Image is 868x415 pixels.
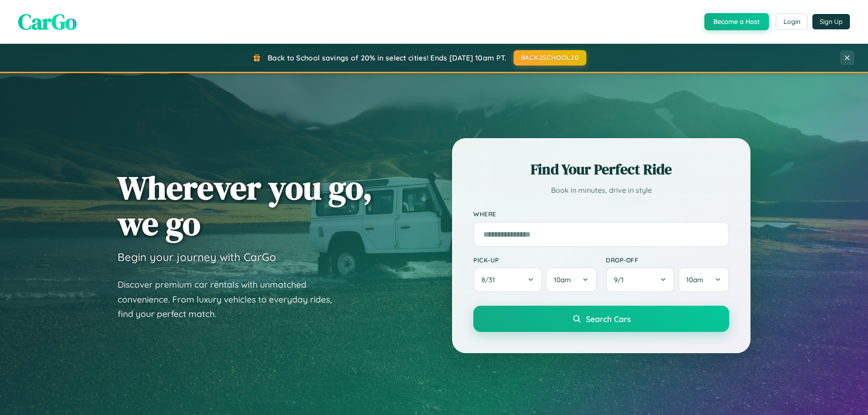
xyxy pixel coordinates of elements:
span: CarGo [18,7,77,37]
span: 9 / 1 [614,275,628,284]
span: 10am [686,275,703,284]
span: Back to School savings of 20% in select cities! Ends [DATE] 10am PT. [268,53,506,62]
button: Login [776,14,808,30]
button: 9/1 [606,267,675,292]
p: Book in minutes, drive in style [473,184,729,197]
label: Pick-up [473,256,597,264]
button: Sign Up [812,14,850,29]
h3: Begin your journey with CarGo [118,250,276,264]
span: 10am [554,275,571,284]
span: 8 / 31 [481,275,500,284]
label: Drop-off [606,256,729,264]
button: 8/31 [473,267,542,292]
p: Discover premium car rentals with unmatched convenience. From luxury vehicles to everyday rides, ... [118,277,344,322]
button: 10am [546,267,597,292]
button: Become a Host [704,13,769,30]
button: BACK2SCHOOL20 [514,50,586,65]
h2: Find Your Perfect Ride [473,159,729,179]
label: Where [473,210,729,218]
h1: Wherever you go, we go [118,170,373,241]
button: 10am [678,267,729,292]
button: Search Cars [473,306,729,332]
span: Search Cars [586,314,631,324]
